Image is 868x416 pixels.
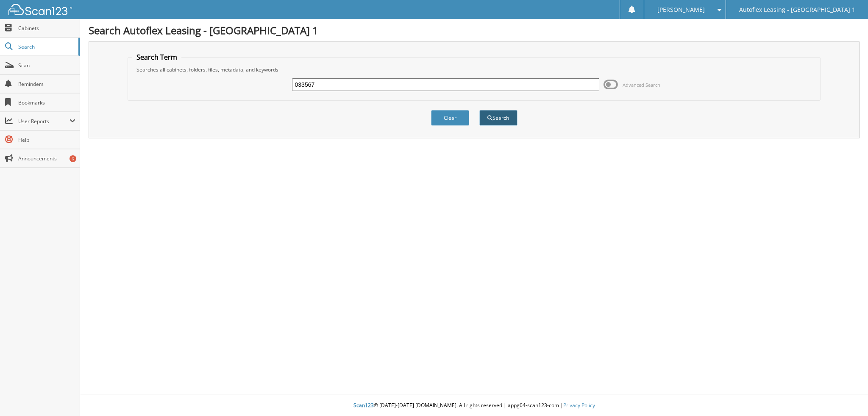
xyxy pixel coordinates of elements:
[479,110,517,126] button: Search
[80,395,868,416] div: © [DATE]-[DATE] [DOMAIN_NAME]. All rights reserved | appg04-scan123-com |
[657,7,705,12] span: [PERSON_NAME]
[18,80,75,88] span: Reminders
[353,402,374,409] span: Scan123
[18,62,75,69] span: Scan
[18,118,70,125] span: User Reports
[89,23,860,37] h1: Search Autoflex Leasing - [GEOGRAPHIC_DATA] 1
[18,136,75,143] span: Help
[431,110,469,126] button: Clear
[623,82,660,88] span: Advanced Search
[18,155,75,162] span: Announcements
[8,4,72,15] img: scan123-logo-white.svg
[18,25,75,32] span: Cabinets
[826,375,868,416] iframe: Chat Widget
[18,99,75,106] span: Bookmarks
[739,7,855,12] span: Autoflex Leasing - [GEOGRAPHIC_DATA] 1
[132,52,181,62] legend: Search Term
[70,155,76,162] div: 6
[132,66,816,73] div: Searches all cabinets, folders, files, metadata, and keywords
[18,43,74,50] span: Search
[563,402,595,409] a: Privacy Policy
